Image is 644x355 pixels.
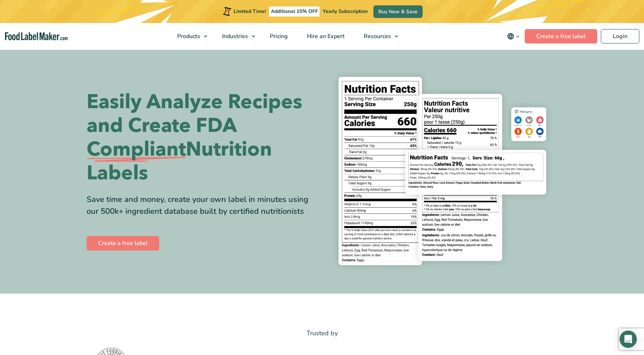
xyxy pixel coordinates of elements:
[87,236,159,250] a: Create a free label
[234,8,266,15] span: Limited Time!
[362,32,392,40] span: Resources
[620,331,637,348] div: Open Intercom Messenger
[373,5,423,18] a: Buy Now & Save
[298,23,353,50] a: Hire an Expert
[213,23,259,50] a: Industries
[525,29,597,43] a: Create a free label
[323,8,368,15] span: Yearly Subscription
[87,194,317,217] div: Save time and money, create your own label in minutes using our 500k+ ingredient database built b...
[305,32,345,40] span: Hire an Expert
[269,6,320,17] span: Additional 15% OFF
[261,23,296,50] a: Pricing
[87,328,557,338] p: Trusted by
[268,32,289,40] span: Pricing
[220,32,249,40] span: Industries
[175,32,201,40] span: Products
[354,23,402,50] a: Resources
[601,29,639,43] a: Login
[87,90,317,185] h1: Easily Analyze Recipes and Create FDA Nutrition Labels
[87,138,186,161] span: Compliant
[168,23,211,50] a: Products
